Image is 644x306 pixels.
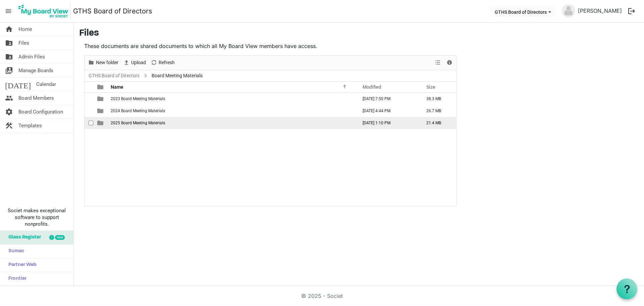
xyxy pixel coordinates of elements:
[84,42,457,50] p: These documents are shared documents to which all My Board View members have access.
[445,58,454,67] button: Details
[18,64,53,77] span: Manage Boards
[356,117,419,129] td: September 25, 2025 1:10 PM column header Modified
[86,56,121,70] div: New folder
[79,28,639,39] h3: Files
[109,105,356,117] td: 2024 Board Meeting Materials is template cell column header Name
[109,93,356,105] td: 2023 Board Meeting Materials is template cell column header Name
[5,64,13,77] span: switch_account
[18,105,63,119] span: Board Configuration
[122,58,147,67] button: Upload
[625,4,639,18] button: logout
[121,56,148,70] div: Upload
[5,245,24,258] span: Sumac
[150,72,204,80] span: Board Meeting Materials
[5,23,13,36] span: home
[5,91,13,105] span: people
[18,91,54,105] span: Board Members
[301,293,343,299] a: © 2025 - Societ
[85,117,93,129] td: checkbox
[93,93,109,105] td: is template cell column header type
[2,5,15,17] span: menu
[18,36,29,50] span: Files
[5,272,26,286] span: Frontier
[432,56,444,70] div: View
[562,4,575,17] img: no-profile-picture.svg
[73,4,152,18] a: GTHS Board of Directors
[111,108,165,113] span: 2024 Board Meeting Materials
[158,58,175,67] span: Refresh
[85,105,93,117] td: checkbox
[5,36,13,50] span: folder_shared
[575,4,625,17] a: [PERSON_NAME]
[356,105,419,117] td: December 02, 2024 4:44 PM column header Modified
[490,7,555,16] button: GTHS Board of Directors dropdownbutton
[3,207,70,227] span: Societ makes exceptional software to support nonprofits.
[5,50,13,63] span: folder_shared
[36,78,56,91] span: Calendar
[93,105,109,117] td: is template cell column header type
[18,119,42,132] span: Templates
[87,72,141,80] a: GTHS Board of Directors
[434,58,442,67] button: View dropdownbutton
[148,56,177,70] div: Refresh
[356,93,419,105] td: February 15, 2024 7:50 PM column header Modified
[109,117,356,129] td: 2025 Board Meeting Materials is template cell column header Name
[5,231,41,244] span: Glass Register
[419,93,456,105] td: 38.3 MB is template cell column header Size
[5,105,13,119] span: settings
[16,3,73,19] a: My Board View Logo
[111,84,123,90] span: Name
[150,58,176,67] button: Refresh
[5,258,37,272] span: Partner Web
[16,3,70,19] img: My Board View Logo
[111,96,165,101] span: 2023 Board Meeting Materials
[130,58,147,67] span: Upload
[18,23,32,36] span: Home
[363,84,381,90] span: Modified
[5,78,31,91] span: [DATE]
[111,121,165,125] span: 2025 Board Meeting Materials
[426,84,435,90] span: Size
[87,58,120,67] button: New folder
[444,56,455,70] div: Details
[85,93,93,105] td: checkbox
[5,119,13,132] span: construction
[419,105,456,117] td: 26.7 MB is template cell column header Size
[93,117,109,129] td: is template cell column header type
[55,235,65,240] div: new
[18,50,45,63] span: Admin Files
[419,117,456,129] td: 21.4 MB is template cell column header Size
[95,58,119,67] span: New folder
